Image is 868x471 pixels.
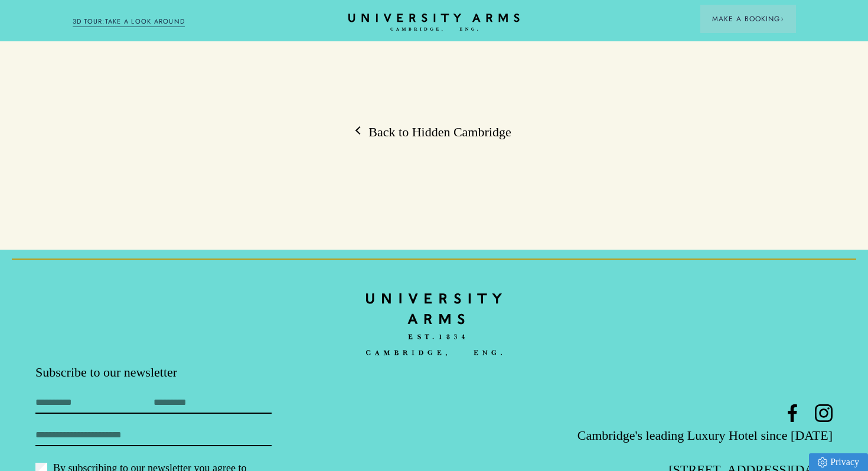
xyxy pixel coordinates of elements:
span: Make a Booking [712,14,784,24]
img: Privacy [818,457,827,467]
a: Facebook [784,404,801,422]
img: Arrow icon [780,17,784,21]
a: Home [348,14,520,32]
img: bc90c398f2f6aa16c3ede0e16ee64a97.svg [366,285,502,364]
a: Home [366,285,502,364]
a: Back to Hidden Cambridge [357,123,511,141]
a: Privacy [809,453,868,471]
a: 3D TOUR:TAKE A LOOK AROUND [73,17,185,27]
p: Subscribe to our newsletter [35,364,301,381]
p: Cambridge's leading Luxury Hotel since [DATE] [567,425,833,446]
button: Make a BookingArrow icon [700,5,796,33]
a: Instagram [815,404,833,422]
